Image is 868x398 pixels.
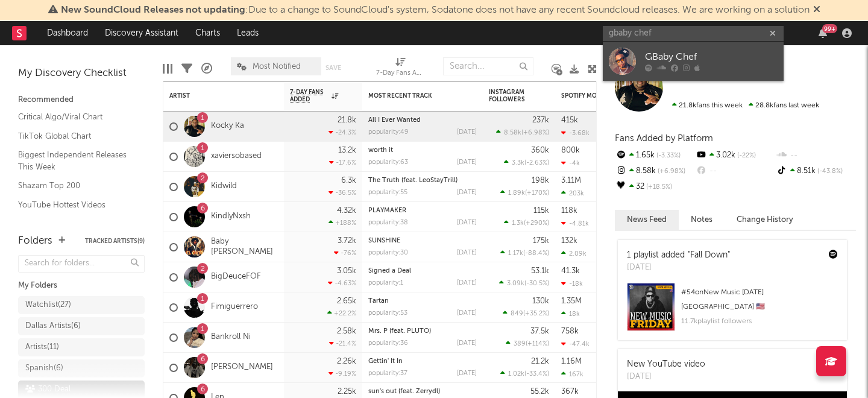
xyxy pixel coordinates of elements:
div: [DATE] [457,189,477,196]
span: +18.5 % [644,184,672,191]
div: 18k [561,310,580,318]
a: Bankroll Ni [211,332,251,343]
div: ( ) [506,340,549,347]
div: 3.72k [338,237,356,245]
div: 2.25k [338,388,356,396]
a: The Truth (feat. LeoStayTrill) [368,177,458,184]
a: Critical Algo/Viral Chart [18,110,133,124]
div: 167k [561,370,583,378]
div: Signed a Deal [368,268,477,274]
div: 3.02k [695,148,775,163]
div: 55.2k [530,388,549,396]
div: [DATE] [457,310,477,317]
span: 3.3k [512,160,524,166]
a: Discovery Assistant [96,21,187,45]
div: Filters [181,51,192,86]
div: 130k [532,297,549,305]
a: Baby [PERSON_NAME] [211,237,278,257]
div: The Truth (feat. LeoStayTrill) [368,177,477,184]
span: +6.98 % [523,130,547,136]
div: 175k [533,237,549,245]
span: -33.4 % [526,371,547,377]
a: "Fall Down" [688,251,730,259]
div: ( ) [500,189,549,197]
span: 1.02k [508,371,524,377]
button: Save [325,65,341,71]
div: -21.4 % [329,340,356,347]
div: 8.51k [776,163,856,179]
div: popularity: 38 [368,220,408,226]
span: 1.89k [508,190,525,197]
div: 3.11M [561,177,581,185]
span: 1.17k [508,250,523,257]
span: 21.8k fans this week [672,102,743,109]
span: +6.98 % [656,168,685,175]
a: Dashboard [39,21,96,45]
div: -36.5 % [329,189,356,197]
div: ( ) [503,309,549,317]
a: Signed a Deal [368,268,411,274]
div: Spanish ( 6 ) [25,361,63,376]
span: -3.33 % [655,153,681,159]
div: 758k [561,327,579,335]
div: PLAYMAKER [368,207,477,214]
div: -9.19 % [329,370,356,377]
div: +22.2 % [327,309,356,317]
div: -24.3 % [329,128,356,136]
button: 99+ [819,28,827,38]
div: ( ) [500,249,549,257]
a: Kocky Ka [211,121,244,131]
div: ( ) [504,219,549,227]
div: 32 [615,179,695,195]
div: popularity: 37 [368,370,407,377]
input: Search for folders... [18,255,145,273]
div: 118k [561,207,577,215]
a: #54onNew Music [DATE] [GEOGRAPHIC_DATA] 🇺🇸11.7kplaylist followers [618,283,847,340]
span: Most Notified [253,63,301,71]
div: GBaby Chef [645,50,778,65]
div: 11.7k playlist followers [681,314,838,329]
div: -- [695,163,775,179]
div: 21.2k [531,358,549,365]
div: My Folders [18,279,145,293]
div: -4k [561,159,580,167]
div: Artist [169,92,260,99]
div: Dallas Artists ( 6 ) [25,319,81,333]
div: [DATE] [627,262,730,274]
div: 37.5k [530,327,549,335]
div: Tartan [368,298,477,305]
div: -4.81k [561,220,589,227]
div: 4.32k [337,207,356,215]
div: 1 playlist added [627,249,730,262]
a: Mrs. P (feat. PLUTO) [368,328,431,335]
div: [DATE] [457,250,477,256]
a: Shazam Top 200 [18,179,133,192]
span: New SoundCloud Releases not updating [61,5,245,15]
button: Change History [725,210,805,230]
div: ( ) [496,128,549,136]
div: Mrs. P (feat. PLUTO) [368,328,477,335]
div: [DATE] [457,340,477,347]
div: # 54 on New Music [DATE] [GEOGRAPHIC_DATA] 🇺🇸 [681,285,838,314]
div: 237k [532,116,549,124]
span: -2.63 % [526,160,547,166]
span: 1.3k [512,220,524,227]
span: Fans Added by Platform [615,134,713,143]
div: popularity: 36 [368,340,408,347]
a: BigDeuceFOF [211,272,261,282]
div: 115k [533,207,549,215]
div: 2.26k [337,358,356,365]
div: 2.09k [561,250,587,257]
div: Spotify Monthly Listeners [561,92,652,99]
div: Edit Columns [163,51,172,86]
span: Dismiss [813,5,820,15]
div: 1.16M [561,358,582,365]
div: 7-Day Fans Added (7-Day Fans Added) [376,66,424,81]
div: My Discovery Checklist [18,66,145,81]
span: -22 % [735,153,756,159]
div: ( ) [499,279,549,287]
span: 8.58k [504,130,521,136]
div: 203k [561,189,584,197]
span: -43.8 % [816,168,843,175]
button: News Feed [615,210,679,230]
